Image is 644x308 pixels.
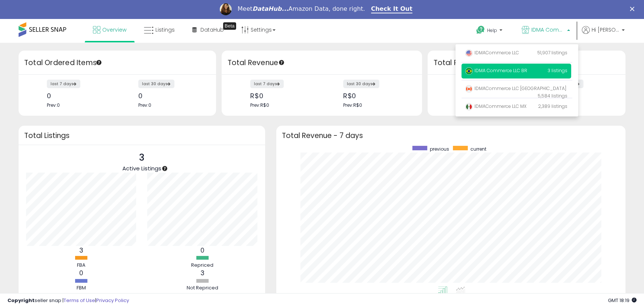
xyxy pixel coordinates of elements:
[87,19,132,41] a: Overview
[122,164,161,172] span: Active Listings
[96,59,102,66] div: Tooltip anchor
[96,297,129,304] a: Privacy Policy
[531,26,565,33] span: IDMA Commerce LLC BR
[79,246,83,255] b: 3
[79,269,83,277] b: 0
[608,297,637,304] span: 2025-10-9 18:19 GMT
[465,103,527,109] span: IDMACommerce LLC MX
[180,262,225,269] div: Repriced
[122,151,161,165] p: 3
[371,5,413,13] a: Check It Out
[47,102,60,108] span: Prev: 0
[220,3,232,15] img: Profile image for Georgie
[24,133,260,138] h3: Total Listings
[433,58,619,68] h3: Total Profit
[47,92,112,100] div: 0
[227,58,416,68] h3: Total Revenue
[238,5,365,13] div: Meet Amazon Data, done right.
[161,165,168,172] div: Tooltip anchor
[538,103,567,109] span: 2,389 listings
[59,262,103,269] div: FBA
[7,297,129,304] div: seller snap | |
[465,49,519,56] span: IDMACommerce LLC
[252,5,289,12] i: DataHub...
[7,297,35,304] strong: Copyright
[200,269,205,277] b: 3
[343,80,379,88] label: last 30 days
[138,102,151,108] span: Prev: 0
[547,92,612,100] div: R$0
[430,146,449,152] span: previous
[538,93,567,99] span: 5,584 listings
[487,27,497,33] span: Help
[155,26,175,33] span: Listings
[537,49,567,56] span: 51,907 listings
[24,58,210,68] h3: Total Ordered Items
[465,85,473,93] img: canada.png
[582,26,625,43] a: Hi [PERSON_NAME]
[465,49,473,57] img: usa.png
[470,20,510,43] a: Help
[476,25,485,35] i: Get Help
[138,19,180,41] a: Listings
[282,133,620,138] h3: Total Revenue - 7 days
[465,85,566,92] span: IDMACommerce LLC [GEOGRAPHIC_DATA]
[47,80,80,88] label: last 7 days
[102,26,126,33] span: Overview
[343,102,362,108] span: Prev: R$0
[465,67,527,74] span: IDMA Commerce LLC BR
[516,19,576,43] a: IDMA Commerce LLC BR
[223,22,236,30] div: Tooltip anchor
[138,92,203,100] div: 0
[465,67,473,75] img: brazil.png
[200,246,205,255] b: 0
[278,59,285,66] div: Tooltip anchor
[250,102,269,108] span: Prev: R$0
[64,297,95,304] a: Terms of Use
[343,92,409,100] div: R$0
[465,103,473,110] img: mexico.png
[138,80,174,88] label: last 30 days
[180,285,225,292] div: Not Repriced
[200,26,224,33] span: DataHub
[592,26,619,33] span: Hi [PERSON_NAME]
[250,92,316,100] div: R$0
[548,67,567,74] span: 3 listings
[250,80,284,88] label: last 7 days
[630,7,637,11] div: Close
[236,19,281,41] a: Settings
[187,19,229,41] a: DataHub
[59,285,103,292] div: FBM
[470,146,486,152] span: current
